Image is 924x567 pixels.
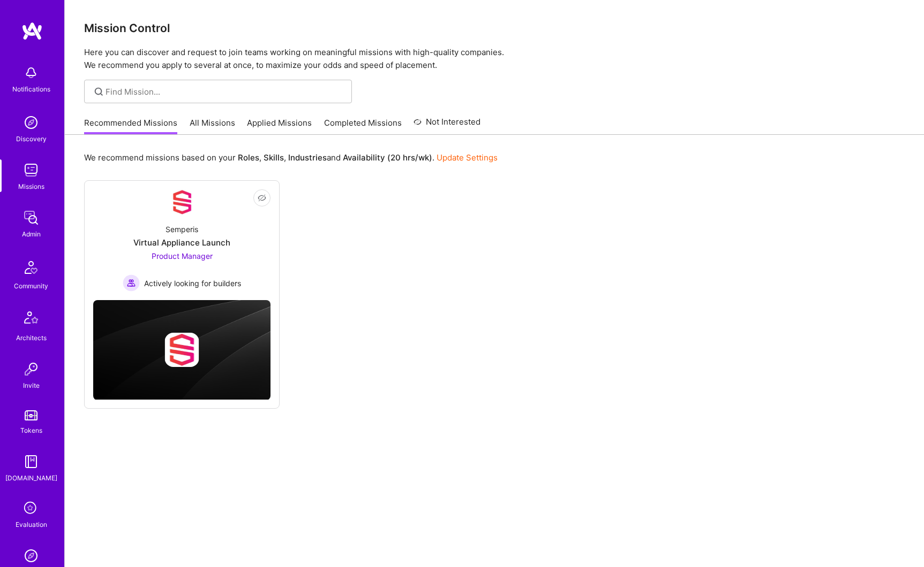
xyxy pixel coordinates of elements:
p: Here you can discover and request to join teams working on meaningful missions with high-quality ... [84,46,905,72]
img: Actively looking for builders [123,274,140,292]
b: Skills [264,152,284,163]
b: Roles [238,152,259,163]
b: Availability (20 hrs/wk) [343,152,432,163]
img: Architects [18,307,44,332]
div: Community [14,280,48,292]
div: Notifications [12,83,50,95]
i: icon EyeClosed [258,194,266,202]
div: Virtual Appliance Launch [133,237,230,248]
img: teamwork [20,159,42,181]
img: Company Logo [169,189,195,215]
img: tokens [25,410,37,420]
div: Semperis [166,224,198,235]
div: Invite [23,380,40,391]
h3: Mission Control [84,21,905,35]
img: Admin Search [20,545,42,566]
div: Evaluation [16,519,47,530]
a: Update Settings [437,152,498,163]
a: Applied Missions [247,117,312,135]
a: Completed Missions [324,117,402,135]
img: admin teamwork [20,207,42,228]
img: cover [93,300,271,400]
div: [DOMAIN_NAME] [5,472,57,484]
span: Actively looking for builders [144,278,241,289]
span: Product Manager [152,251,213,260]
img: logo [21,21,43,41]
img: Company logo [165,333,199,367]
img: Invite [20,358,42,380]
div: Architects [16,332,47,343]
a: Not Interested [414,116,480,135]
a: Company LogoSemperisVirtual Appliance LaunchProduct Manager Actively looking for buildersActively... [93,189,271,292]
img: guide book [20,451,42,472]
img: discovery [20,112,42,133]
input: Find Mission... [106,86,344,97]
div: Missions [18,181,44,192]
i: icon SearchGrey [93,86,105,98]
img: Community [18,255,44,280]
p: We recommend missions based on your , , and . [84,152,498,163]
div: Admin [22,228,41,240]
a: All Missions [190,117,235,135]
a: Recommended Missions [84,117,177,135]
b: Industries [288,152,327,163]
img: bell [20,62,42,83]
div: Tokens [20,425,42,436]
div: Discovery [16,133,47,144]
i: icon SelectionTeam [21,499,41,519]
